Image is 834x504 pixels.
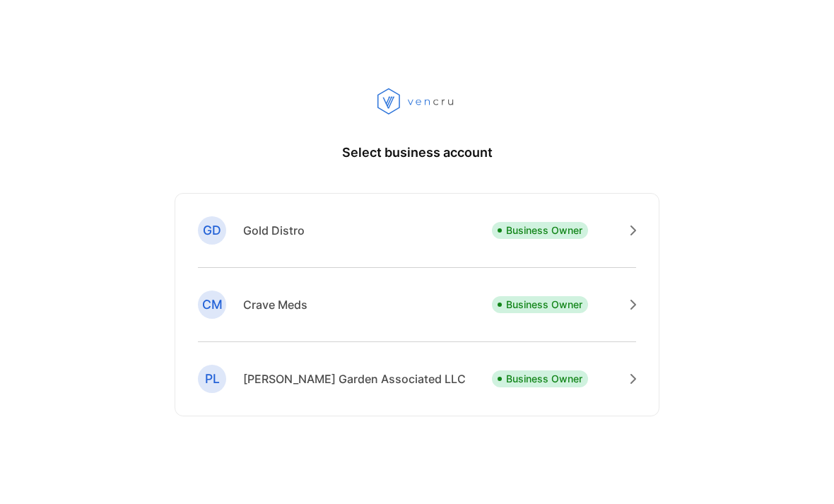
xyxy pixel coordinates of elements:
img: vencru logo [377,88,457,115]
p: Crave Meds [243,296,307,313]
p: Gold Distro [243,222,305,239]
p: Business Owner [506,223,582,238]
p: GD [203,221,221,240]
p: Business Owner [506,371,582,386]
p: CM [202,295,223,314]
p: Select business account [342,143,493,162]
p: [PERSON_NAME] Garden Associated LLC [243,370,466,387]
p: PL [205,370,220,388]
p: Business Owner [506,297,582,312]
